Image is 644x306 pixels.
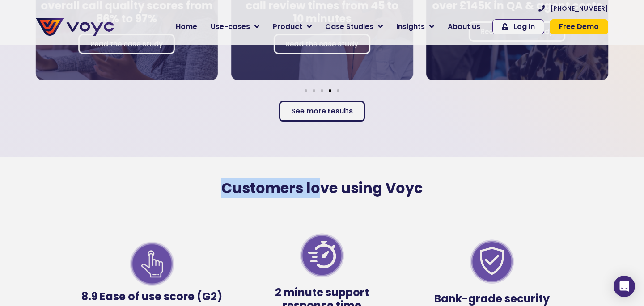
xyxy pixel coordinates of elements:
[538,5,608,12] a: [PHONE_NUMBER]
[469,238,515,284] img: 8
[211,21,250,32] span: Use-cases
[169,18,204,36] a: Home
[390,18,441,36] a: Insights
[204,18,266,36] a: Use-cases
[305,89,307,92] span: Go to slide 1
[291,108,353,115] span: See more results
[67,180,577,197] h2: Customers love using Voyc
[614,276,635,297] div: Open Intercom Messenger
[273,21,302,32] span: Product
[313,89,315,92] span: Go to slide 2
[448,21,480,32] span: About us
[129,240,175,286] img: 6
[321,89,323,92] span: Go to slide 3
[299,232,345,277] img: 7
[318,18,390,36] a: Case Studies
[76,290,228,303] h4: 8.9 Ease of use score (G2)
[279,101,365,122] a: See more results
[550,5,608,12] span: [PHONE_NUMBER]
[90,41,163,48] span: Read the case study
[513,23,535,30] span: Log In
[176,21,197,32] span: Home
[266,18,318,36] a: Product
[325,21,373,32] span: Case Studies
[36,18,114,36] img: voyc-full-logo
[550,19,608,34] a: Free Demo
[492,19,544,34] a: Log In
[559,23,599,30] span: Free Demo
[329,89,331,92] span: Go to slide 4
[337,89,339,92] span: Go to slide 5
[286,41,358,48] span: Read the case study
[425,293,559,306] h4: Bank-grade security
[396,21,425,32] span: Insights
[441,18,487,36] a: About us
